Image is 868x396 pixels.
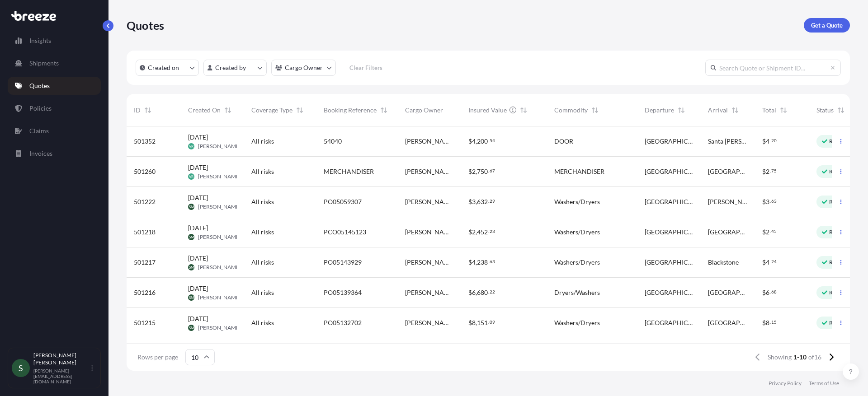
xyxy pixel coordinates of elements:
[488,230,489,233] span: .
[766,168,769,175] span: 2
[770,169,771,172] span: .
[19,363,23,373] span: S
[251,258,274,267] span: All risks
[188,314,208,323] span: [DATE]
[816,106,834,115] span: Status
[8,122,101,140] a: Claims
[198,173,241,180] span: [PERSON_NAME]
[771,230,777,233] span: 45
[770,290,771,294] span: .
[472,168,476,175] span: 2
[770,230,771,233] span: .
[488,169,489,172] span: .
[198,233,241,241] span: [PERSON_NAME]
[324,197,362,206] span: PO05059307
[490,169,495,172] span: 67
[189,142,193,151] span: VR
[708,167,748,176] span: [GEOGRAPHIC_DATA]
[762,320,766,326] span: $
[477,199,488,205] span: 632
[490,260,495,263] span: 63
[762,229,766,235] span: $
[324,228,366,237] span: PCO05145123
[771,169,777,172] span: 75
[771,321,777,324] span: 15
[645,258,693,267] span: [GEOGRAPHIC_DATA]
[476,259,477,266] span: ,
[829,319,844,326] p: Ready
[189,323,194,332] span: SM
[708,197,748,206] span: [PERSON_NAME]
[730,105,741,116] button: Sort
[766,138,769,144] span: 4
[769,380,802,387] a: Privacy Policy
[809,380,839,387] a: Terms of Use
[770,260,771,263] span: .
[829,289,844,296] p: Ready
[188,254,208,263] span: [DATE]
[8,144,101,163] a: Invoices
[468,289,472,296] span: $
[488,260,489,263] span: .
[198,324,241,331] span: [PERSON_NAME]
[554,258,600,267] span: Washers/Dryers
[189,202,194,211] span: SM
[134,228,156,237] span: 501218
[488,321,489,324] span: .
[645,288,693,297] span: [GEOGRAPHIC_DATA]
[762,259,766,266] span: $
[189,172,193,181] span: VR
[490,139,495,142] span: 54
[472,199,476,205] span: 3
[488,139,489,142] span: .
[468,320,472,326] span: $
[472,259,476,266] span: 4
[251,197,274,206] span: All risks
[271,60,336,76] button: cargoOwner Filter options
[203,60,267,76] button: createdBy Filter options
[324,106,377,115] span: Booking Reference
[324,288,362,297] span: PO05139364
[222,105,233,116] button: Sort
[468,199,472,205] span: $
[472,229,476,235] span: 2
[476,229,477,235] span: ,
[590,105,600,116] button: Sort
[340,61,391,75] button: Clear Filters
[188,106,221,115] span: Created On
[294,105,305,116] button: Sort
[8,32,101,50] a: Insights
[771,139,777,142] span: 20
[762,138,766,144] span: $
[472,289,476,296] span: 6
[472,138,476,144] span: 4
[829,138,844,145] p: Ready
[477,229,488,235] span: 452
[488,290,489,294] span: .
[405,167,454,176] span: [PERSON_NAME] Logistics
[835,105,846,116] button: Sort
[829,228,844,236] p: Ready
[251,318,274,327] span: All risks
[554,137,573,146] span: DOOR
[476,289,477,296] span: ,
[645,106,674,115] span: Departure
[770,321,771,324] span: .
[808,353,821,362] span: of 16
[188,224,208,233] span: [DATE]
[189,263,194,272] span: SM
[645,167,693,176] span: [GEOGRAPHIC_DATA]
[324,318,362,327] span: PO05132702
[477,168,488,175] span: 750
[136,60,199,76] button: createdOn Filter options
[645,137,693,146] span: [GEOGRAPHIC_DATA]
[251,137,274,146] span: All risks
[768,353,792,362] span: Showing
[811,21,843,30] p: Get a Quote
[134,288,156,297] span: 501216
[468,168,472,175] span: $
[477,138,488,144] span: 200
[134,258,156,267] span: 501217
[198,203,241,210] span: [PERSON_NAME]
